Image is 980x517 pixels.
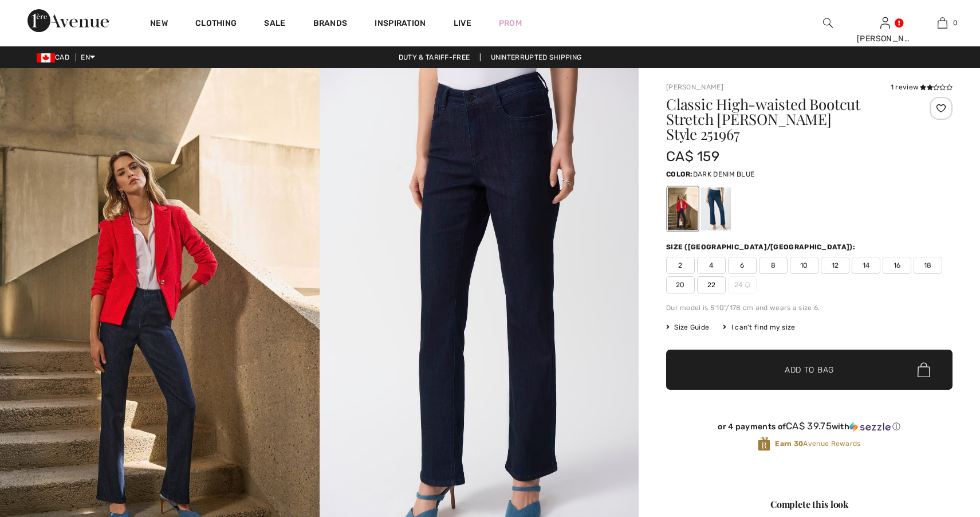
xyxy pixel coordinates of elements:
span: DARK DENIM BLUE [693,170,755,178]
span: CAD [37,53,74,61]
button: Add to Bag [666,350,953,390]
span: Avenue Rewards [775,438,860,449]
span: Add to Bag [785,364,834,376]
a: [PERSON_NAME] [666,83,723,91]
span: Inspiration [375,18,426,30]
span: 10 [790,257,818,274]
span: CA$ 159 [666,148,719,164]
img: ring-m.svg [745,282,750,288]
img: Bag.svg [918,362,930,377]
a: Live [454,17,471,29]
span: Color: [666,170,693,178]
div: or 4 payments of with [666,421,953,432]
div: Our model is 5'10"/178 cm and wears a size 6. [666,303,953,313]
div: I can't find my size [723,322,795,332]
img: My Bag [938,16,947,30]
div: Denim Medium Blue [701,187,731,230]
img: Sezzle [849,422,891,432]
strong: Earn 30 [775,440,803,448]
div: [PERSON_NAME] [857,33,913,45]
a: Sale [264,18,285,30]
img: My Info [880,16,890,30]
div: DARK DENIM BLUE [668,187,698,230]
img: Avenue Rewards [758,436,770,452]
a: Clothing [195,18,237,30]
span: 20 [666,276,695,293]
a: Prom [499,17,522,29]
span: EN [81,53,95,61]
a: 0 [914,16,970,30]
div: Size ([GEOGRAPHIC_DATA]/[GEOGRAPHIC_DATA]): [666,242,857,252]
span: 12 [821,257,849,274]
div: 1 review [891,82,953,92]
img: 1ère Avenue [27,9,109,32]
img: search the website [823,16,833,30]
span: 24 [728,276,757,293]
span: 16 [883,257,911,274]
a: Brands [313,18,348,30]
span: 2 [666,257,695,274]
a: New [150,18,168,30]
span: 14 [852,257,880,274]
span: CA$ 39.75 [786,420,832,432]
span: 22 [697,276,726,293]
div: Complete this look [666,498,953,511]
h1: Classic High-waisted Bootcut Stretch [PERSON_NAME] Style 251967 [666,97,905,142]
span: 6 [728,257,757,274]
div: or 4 payments ofCA$ 39.75withSezzle Click to learn more about Sezzle [666,421,953,436]
a: Sign In [880,17,890,28]
span: 8 [759,257,788,274]
span: 0 [953,18,958,28]
span: 18 [914,257,942,274]
img: Canadian Dollar [37,53,55,62]
span: Size Guide [666,322,709,332]
span: 4 [697,257,726,274]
